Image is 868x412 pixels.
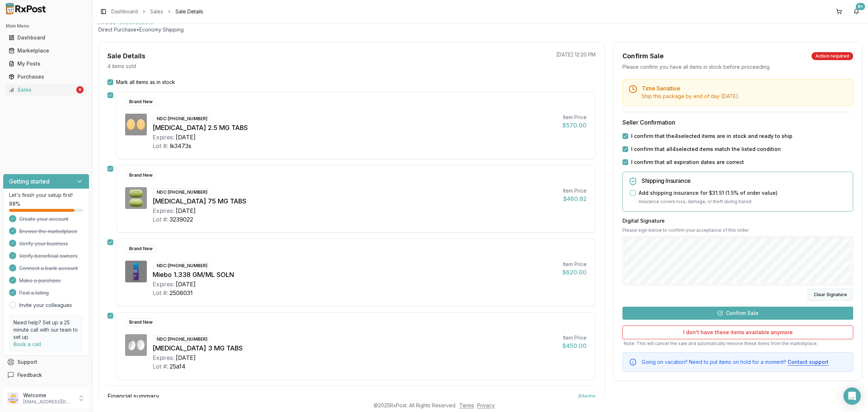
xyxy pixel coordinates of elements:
[3,84,89,96] button: Sales6
[19,252,77,260] span: Verify beneficial owners
[642,358,847,366] div: Going on vacation? Need to put items on hold for a moment?
[170,289,193,297] div: 2506031
[622,217,853,224] h3: Digital Signature
[170,142,191,150] div: lk3473s
[125,245,157,253] div: Brand New
[622,341,853,346] p: Note: This will cancel the sale and automatically remove these items from the marketplace.
[19,289,49,297] span: Post a listing
[153,142,168,150] div: Lot #:
[153,196,557,206] div: [MEDICAL_DATA] 75 MG TABS
[176,133,196,142] div: [DATE]
[153,362,168,371] div: Lot #:
[562,114,587,121] div: Item Price
[3,3,49,14] img: RxPost Logo
[562,334,587,341] div: Item Price
[125,261,147,282] img: Miebo 1.338 GM/ML SOLN
[125,318,157,326] div: Brand New
[176,280,196,289] div: [DATE]
[153,343,557,353] div: [MEDICAL_DATA] 3 MG TABS
[153,188,212,196] div: NDC: [PHONE_NUMBER]
[23,392,73,399] p: Welcome
[107,63,136,70] p: 4 items sold
[170,215,193,224] div: 3239022
[622,118,853,127] h3: Seller Confirmation
[6,23,86,29] h2: Main Menu
[3,58,89,70] button: My Posts
[153,262,212,270] div: NDC: [PHONE_NUMBER]
[153,115,212,123] div: NDC: [PHONE_NUMBER]
[153,289,168,297] div: Lot #:
[19,302,72,309] a: Invite your colleagues
[153,123,557,133] div: [MEDICAL_DATA] 2.5 MG TABS
[13,319,79,341] p: Need help? Set up a 25 minute call with our team to set up.
[3,32,89,43] button: Dashboard
[13,341,41,347] a: Book a call
[98,26,862,33] p: Direct Purchase • Economy Shipping
[631,159,744,166] label: I confirm that all expiration dates are correct
[9,60,84,67] div: My Posts
[3,71,89,83] button: Purchases
[153,270,557,280] div: Miebo 1.338 GM/ML SOLN
[563,187,587,194] div: Item Price
[176,206,196,215] div: [DATE]
[3,369,89,382] button: Feedback
[153,353,174,362] div: Expires:
[856,3,865,10] div: 9+
[9,192,83,199] p: Let's finish your setup first!
[19,277,61,284] span: Make a purchase
[153,206,174,215] div: Expires:
[125,187,147,209] img: Gemtesa 75 MG TABS
[9,86,75,93] div: Sales
[556,51,596,58] p: [DATE] 12:20 PM
[6,83,86,96] a: Sales6
[19,240,68,247] span: Verify your business
[23,399,73,405] p: [EMAIL_ADDRESS][DOMAIN_NAME]
[788,358,829,366] button: Contact support
[639,189,778,197] label: Add shipping insurance for $31.51 ( 1.5 % of order value)
[622,51,664,61] div: Confirm Sale
[125,114,147,135] img: Eliquis 2.5 MG TABS
[642,93,739,99] span: Ship this package by end of day [DATE] .
[116,79,175,86] label: Mark all items as in stock
[562,341,587,350] div: $450.00
[150,8,163,15] a: Sales
[812,52,853,60] div: Action required
[3,356,89,369] button: Support
[176,353,196,362] div: [DATE]
[125,98,157,106] div: Brand New
[642,178,847,184] h5: Shipping Insurance
[9,177,50,186] h3: Getting started
[19,215,68,223] span: Create your account
[578,392,596,400] span: 4 item s
[631,133,792,140] label: I confirm that the 4 selected items are in stock and ready to ship
[642,85,847,91] h5: Time Sensitive
[9,34,84,41] div: Dashboard
[563,194,587,203] div: $460.82
[622,325,853,339] button: I don't have these items available anymore
[153,133,174,142] div: Expires:
[170,362,186,371] div: 25a14
[19,265,78,272] span: Connect a bank account
[153,280,174,289] div: Expires:
[107,51,145,61] div: Sale Details
[851,6,862,17] button: 9+
[843,387,861,405] div: Open Intercom Messenger
[19,228,77,235] span: Browse the marketplace
[9,73,84,80] div: Purchases
[477,402,495,408] a: Privacy
[6,57,86,70] a: My Posts
[459,402,474,408] a: Terms
[153,335,212,343] div: NDC: [PHONE_NUMBER]
[3,45,89,56] button: Marketplace
[622,307,853,320] button: Confirm Sale
[111,8,138,15] a: Dashboard
[562,121,587,130] div: $570.00
[6,44,86,57] a: Marketplace
[153,215,168,224] div: Lot #:
[808,289,853,301] button: Clear Signature
[111,8,203,15] nav: breadcrumb
[9,47,84,54] div: Marketplace
[562,261,587,268] div: Item Price
[622,63,853,71] div: Please confirm you have all items in stock before proceeding
[107,392,159,400] span: Financial summary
